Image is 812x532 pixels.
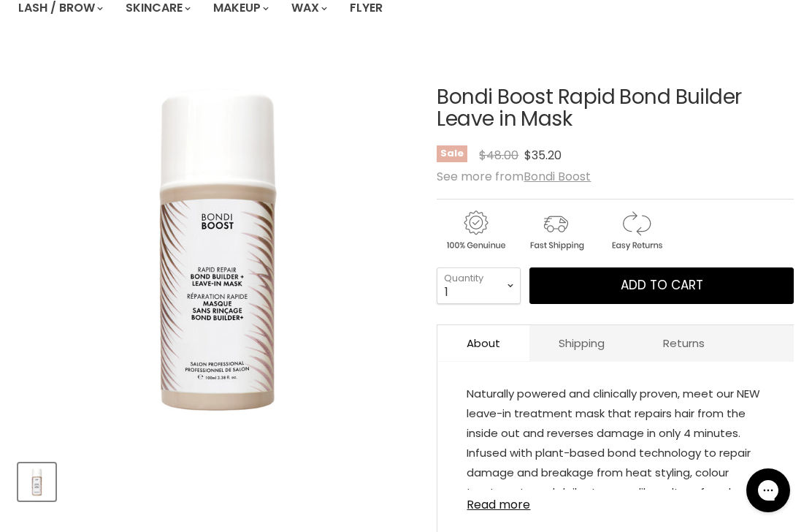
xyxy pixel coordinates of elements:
[479,147,518,164] span: $48.00
[467,490,765,512] a: Read more
[18,50,418,449] div: Bondi Boost Rapid Bond Builder Leave in Mask image. Click or Scroll to Zoom.
[437,145,467,162] span: Sale
[621,276,703,294] span: Add to cart
[16,459,420,501] div: Product thumbnails
[437,168,591,185] span: See more from
[529,267,794,304] button: Add to cart
[529,325,634,361] a: Shipping
[437,86,794,132] h1: Bondi Boost Rapid Bond Builder Leave in Mask
[597,208,675,253] img: returns.gif
[524,147,562,164] span: $35.20
[634,325,734,361] a: Returns
[524,168,591,185] a: Bondi Boost
[20,465,54,499] img: Bondi Boost Rapid Bond Builder Leave in Mask
[739,463,797,517] iframe: Gorgias live chat messenger
[437,208,514,253] img: genuine.gif
[517,208,594,253] img: shipping.gif
[18,463,55,501] button: Bondi Boost Rapid Bond Builder Leave in Mask
[437,267,521,304] select: Quantity
[437,325,529,361] a: About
